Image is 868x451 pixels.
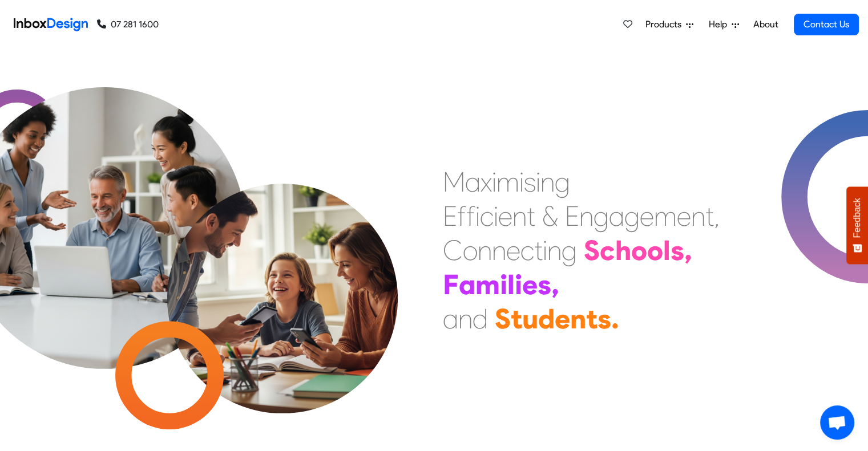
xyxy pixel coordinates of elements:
div: o [631,233,647,267]
div: E [443,199,457,233]
button: Feedback - Show survey [846,186,868,264]
div: m [475,267,500,302]
div: e [555,302,570,336]
span: Products [645,18,686,31]
div: d [473,302,488,336]
div: , [684,233,692,267]
div: g [624,199,640,233]
div: i [519,165,524,199]
div: a [609,199,624,233]
div: c [480,199,494,233]
div: a [459,267,475,302]
div: , [714,199,720,233]
div: e [640,199,654,233]
div: t [527,199,535,233]
div: E [565,199,579,233]
div: l [663,233,671,267]
div: i [536,165,540,199]
div: d [538,302,555,336]
div: s [597,302,611,336]
div: o [647,233,663,267]
div: i [500,267,507,302]
div: n [570,302,586,336]
div: c [600,233,615,267]
div: t [705,199,714,233]
div: C [443,233,463,267]
div: Maximising Efficient & Engagement, Connecting Schools, Families, and Students. [443,165,720,336]
div: f [457,199,466,233]
div: e [677,199,691,233]
div: . [611,302,619,336]
div: i [515,267,522,302]
div: n [512,199,527,233]
div: & [542,199,558,233]
div: a [443,302,458,336]
div: n [547,233,562,267]
span: Help [709,18,732,31]
div: u [522,302,538,336]
a: 07 281 1600 [97,18,159,31]
div: n [458,302,473,336]
div: s [671,233,684,267]
div: M [443,165,465,199]
div: t [511,302,522,336]
div: m [654,199,677,233]
div: a [465,165,481,199]
div: n [478,233,492,267]
div: S [495,302,511,336]
div: x [481,165,492,199]
div: s [524,165,536,199]
div: f [466,199,475,233]
div: n [540,165,555,199]
div: l [507,267,515,302]
div: , [551,267,559,302]
div: e [506,233,520,267]
div: n [691,199,705,233]
div: e [522,267,538,302]
div: i [543,233,547,267]
div: e [498,199,512,233]
div: m [496,165,519,199]
a: Contact Us [794,14,859,35]
div: g [594,199,609,233]
div: i [494,199,498,233]
div: s [538,267,551,302]
a: Products [641,13,698,36]
div: h [615,233,631,267]
div: c [520,233,534,267]
a: Help [704,13,744,36]
a: Open chat [820,405,854,440]
div: g [562,233,577,267]
span: Feedback [852,198,862,238]
div: S [584,233,600,267]
a: About [750,13,781,36]
img: parents_with_child.png [139,126,426,413]
div: o [463,233,478,267]
div: F [443,267,459,302]
div: i [492,165,496,199]
div: t [534,233,543,267]
div: n [492,233,506,267]
div: n [579,199,594,233]
div: i [475,199,480,233]
div: t [586,302,597,336]
div: g [555,165,570,199]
